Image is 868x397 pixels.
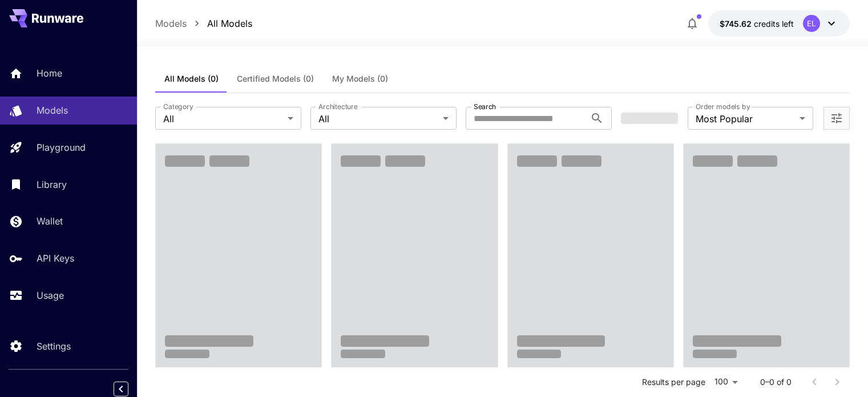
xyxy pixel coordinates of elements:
[710,374,742,390] div: 100
[37,214,63,228] p: Wallet
[37,66,62,80] p: Home
[37,103,68,117] p: Models
[114,382,128,396] button: Collapse sidebar
[696,112,795,126] span: Most Popular
[237,74,314,84] span: Certified Models (0)
[708,10,850,37] button: $745.62468EL
[155,17,252,30] nav: breadcrumb
[318,102,357,111] label: Architecture
[164,74,219,84] span: All Models (0)
[642,376,705,388] p: Results per page
[207,17,252,30] a: All Models
[155,17,187,30] a: Models
[37,339,71,353] p: Settings
[696,102,750,111] label: Order models by
[332,74,388,84] span: My Models (0)
[760,376,792,388] p: 0–0 of 0
[37,251,74,265] p: API Keys
[803,15,820,32] div: EL
[163,102,193,111] label: Category
[37,178,67,191] p: Library
[754,19,794,29] span: credits left
[37,288,64,302] p: Usage
[37,141,86,154] p: Playground
[720,18,794,30] div: $745.62468
[830,111,843,126] button: Open more filters
[720,19,754,29] span: $745.62
[318,112,438,126] span: All
[474,102,496,111] label: Search
[163,112,283,126] span: All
